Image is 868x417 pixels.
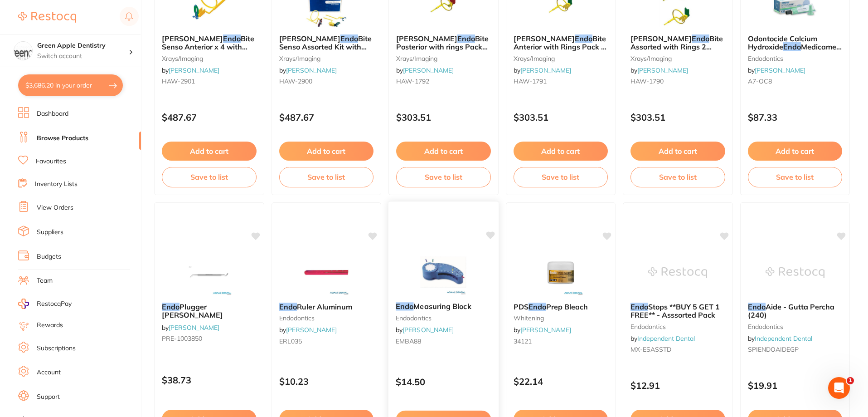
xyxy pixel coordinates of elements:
[37,321,63,330] a: Rewards
[748,302,834,319] span: Aide - Gutta Percha (240)
[35,180,78,189] a: Inventory Lists
[279,112,374,123] p: $487.67
[279,302,297,311] em: Endo
[630,112,725,123] p: $303.51
[162,303,257,319] b: Endo Plugger GLICK
[396,142,491,161] button: Add to cart
[279,55,374,62] small: xrays/imaging
[396,167,491,187] button: Save to list
[36,157,66,166] a: Favourites
[546,302,588,311] span: Prep Bleach
[37,134,88,143] a: Browse Products
[279,337,302,345] span: ERL035
[162,66,219,74] span: by
[279,34,374,51] b: HAWE Endo Bite Senso Assorted Kit with ring& centring device
[18,12,76,23] img: Restocq Logo
[514,112,608,123] p: $303.51
[637,334,695,343] a: Independent Dental
[630,167,725,187] button: Save to list
[630,34,723,60] span: Bite Assorted with Rings 2 Anterior 2 Posterior
[279,66,337,74] span: by
[396,55,491,62] small: xrays/imaging
[748,345,799,353] span: SPIENDOAIDEGP
[514,77,547,85] span: HAW-1791
[514,34,608,60] span: Bite Anterior with Rings Pack of 4
[169,324,219,332] a: [PERSON_NAME]
[162,375,257,385] p: $38.73
[396,302,491,311] b: Endo Measuring Block
[37,203,73,212] a: View Orders
[18,74,123,96] button: $3,686.20 in your order
[748,380,843,391] p: $19.91
[340,34,358,43] em: Endo
[162,34,254,60] span: Bite Senso Anterior x 4 with ring & Centring Dev
[162,55,257,62] small: xrays/imaging
[630,302,648,311] em: Endo
[279,142,374,161] button: Add to cart
[162,77,195,85] span: HAW-2901
[162,167,257,187] button: Save to list
[514,376,608,387] p: $22.14
[37,52,129,61] p: Switch account
[748,142,843,161] button: Add to cart
[396,66,454,74] span: by
[396,377,491,387] p: $14.50
[162,302,179,311] em: Endo
[630,334,695,343] span: by
[520,326,571,334] a: [PERSON_NAME]
[748,34,817,51] span: Odontocide Calcium Hydroxide
[402,326,454,334] a: [PERSON_NAME]
[279,34,340,43] span: [PERSON_NAME]
[630,380,725,391] p: $12.91
[279,376,374,387] p: $10.23
[755,66,805,74] a: [PERSON_NAME]
[748,167,843,187] button: Save to list
[279,77,312,85] span: HAW-2900
[18,299,29,309] img: RestocqPay
[828,377,850,399] iframe: Intercom live chat
[279,167,374,187] button: Save to list
[766,250,824,295] img: Endo Aide - Gutta Percha (240)
[279,326,337,334] span: by
[403,66,454,74] a: [PERSON_NAME]
[748,334,812,343] span: by
[18,299,72,309] a: RestocqPay
[648,250,707,295] img: Endo Stops **BUY 5 GET 1 FREE** - Asssorted Pack
[514,302,529,311] span: PDS
[14,42,32,60] img: Green Apple Dentistry
[286,326,337,334] a: [PERSON_NAME]
[514,34,575,43] span: [PERSON_NAME]
[748,112,843,123] p: $87.33
[630,34,725,51] b: HAWE Endo Bite Assorted with Rings 2 Anterior 2 Posterior
[37,41,129,50] h4: Green Apple Dentistry
[514,34,608,51] b: HAWE Endo Bite Anterior with Rings Pack of 4
[514,167,608,187] button: Save to list
[37,392,60,402] a: Support
[514,55,608,62] small: xrays/imaging
[37,368,61,377] a: Account
[162,112,257,123] p: $487.67
[279,34,372,60] span: Bite Senso Assorted Kit with ring& centring device
[748,42,844,59] span: Medicament 8g Tube
[162,324,219,332] span: by
[162,142,257,161] button: Add to cart
[223,34,241,43] em: Endo
[37,276,53,285] a: Team
[37,228,63,237] a: Suppliers
[169,66,219,74] a: [PERSON_NAME]
[630,303,725,319] b: Endo Stops **BUY 5 GET 1 FREE** - Asssorted Pack
[514,66,571,74] span: by
[162,34,223,43] span: [PERSON_NAME]
[630,66,688,74] span: by
[37,252,61,261] a: Budgets
[514,142,608,161] button: Add to cart
[748,302,766,311] em: Endo
[162,34,257,51] b: HAWE Endo Bite Senso Anterior x 4 with ring & Centring Dev
[692,34,709,43] em: Endo
[748,34,843,51] b: Odontocide Calcium Hydroxide Endo Medicament 8g Tube
[396,77,429,85] span: HAW-1792
[529,302,546,311] em: Endo
[637,66,688,74] a: [PERSON_NAME]
[514,337,532,345] span: 34121
[37,299,72,309] span: RestocqPay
